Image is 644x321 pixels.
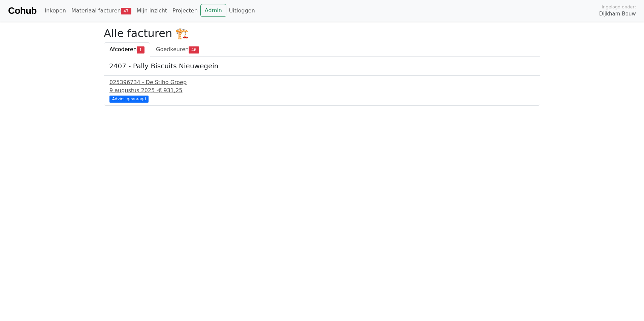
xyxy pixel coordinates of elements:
[109,78,535,86] div: 025396734 - De Stiho Groep
[109,96,149,102] div: Advies gevraagd
[170,4,200,17] a: Projecten
[109,78,535,102] a: 025396734 - De Stiho Groep9 augustus 2025 -€ 931,25 Advies gevraagd
[109,62,535,70] h5: 2407 - Pally Biscuits Nieuwegein
[69,4,134,17] a: Materiaal facturen47
[104,27,540,40] h2: Alle facturen 🏗️
[200,4,226,17] a: Admin
[150,42,205,57] a: Goedkeuren46
[134,4,170,17] a: Mijn inzicht
[121,8,131,14] span: 47
[8,3,36,19] a: Cohub
[602,4,636,10] span: Ingelogd onder:
[109,46,137,52] span: Afcoderen
[599,10,636,18] span: Dijkham Bouw
[137,46,144,53] span: 1
[156,46,189,52] span: Goedkeuren
[158,87,182,94] span: € 931,25
[42,4,68,17] a: Inkopen
[189,46,199,53] span: 46
[104,42,150,57] a: Afcoderen1
[109,86,535,95] div: 9 augustus 2025 -
[226,4,258,17] a: Uitloggen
